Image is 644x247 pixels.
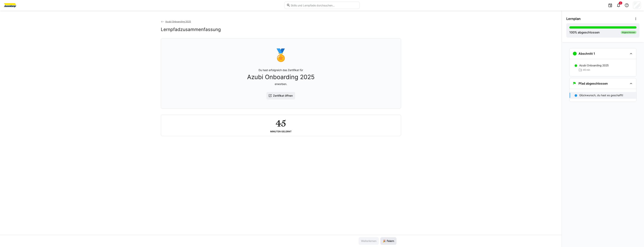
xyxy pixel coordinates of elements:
div: 🏅 [273,48,288,62]
button: Zertifikat öffnen [266,92,295,99]
span: 45 min [583,68,590,71]
p: Azubi Onboarding 2025 [579,64,609,67]
span: Lernplan [566,17,581,21]
button: Weiterlernen [359,237,379,245]
p: Glückwunsch, du hast es geschafft! [579,93,623,97]
span: Azubi Onboarding 2025 [247,73,314,81]
div: Abgeschlossen [621,31,636,34]
a: Azubi Onboarding 2025 [161,20,191,23]
span: Zertifikat öffnen [272,94,293,98]
div: % abgeschlossen [569,30,600,35]
h2: Lernpfadzusammenfassung [161,27,221,32]
span: 5 [620,2,621,4]
div: Minuten gelernt [270,130,292,133]
p: Du hast erfolgreich das Zertifikat für erworben. [247,68,314,86]
button: 🎉 Feiern [380,237,396,245]
span: 100 [569,30,575,34]
h3: Pfad abgeschlossen [579,82,608,85]
span: Azubi Onboarding 2025 [165,20,191,23]
h2: 45 [276,118,286,129]
span: 🎉 Feiern [382,239,395,243]
input: Skills und Lernpfade durchsuchen… [290,4,357,7]
span: Weiterlernen [360,239,377,243]
h3: Abschnitt 1 [579,52,595,55]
